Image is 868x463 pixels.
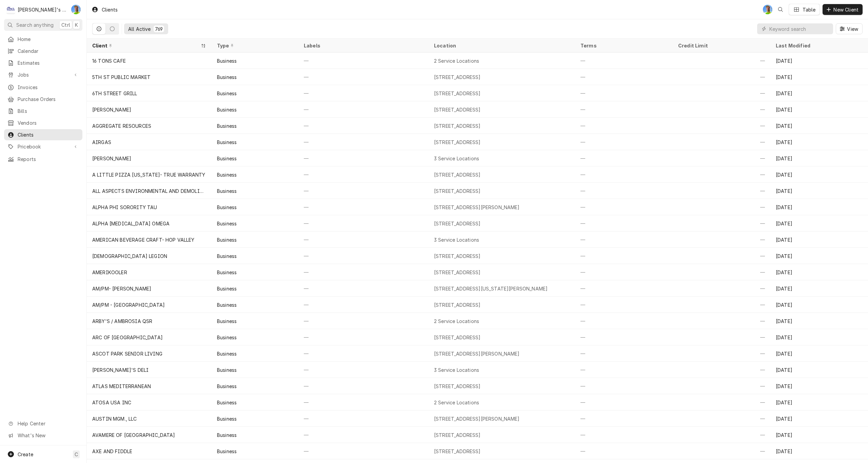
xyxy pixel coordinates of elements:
div: [DATE] [770,150,868,166]
div: — [575,313,673,329]
div: — [673,362,770,378]
div: Business [217,106,237,113]
div: — [673,443,770,459]
div: ASCOT PARK SENIOR LIVING [92,350,162,357]
div: Client [92,42,199,49]
div: [STREET_ADDRESS] [434,301,481,308]
span: New Client [832,6,860,13]
div: [DATE] [770,345,868,362]
div: — [298,215,429,231]
a: Invoices [4,82,82,93]
div: [PERSON_NAME] [92,155,131,162]
div: AM/PM - [GEOGRAPHIC_DATA] [92,301,165,308]
div: Business [217,57,237,64]
div: Greg Austin's Avatar [71,5,81,14]
div: — [575,394,673,410]
div: Business [217,139,237,146]
div: — [673,69,770,85]
button: Open search [775,4,786,15]
div: 2 Service Locations [434,57,479,64]
div: [DATE] [770,183,868,199]
a: Calendar [4,45,82,57]
div: AMERIKOOLER [92,269,127,276]
div: — [575,69,673,85]
div: [DATE] [770,427,868,443]
div: — [673,134,770,150]
div: — [298,134,429,150]
div: [STREET_ADDRESS][PERSON_NAME] [434,415,520,422]
div: — [298,427,429,443]
div: [STREET_ADDRESS] [434,139,481,146]
span: What's New [18,432,78,439]
div: [DATE] [770,134,868,150]
a: Go to Jobs [4,69,82,80]
span: Invoices [18,84,79,91]
div: ALPHA [MEDICAL_DATA] OMEGA [92,220,170,227]
div: [STREET_ADDRESS] [434,74,481,81]
a: Go to What's New [4,430,82,441]
div: — [298,101,429,118]
div: — [673,264,770,280]
div: [DATE] [770,85,868,101]
div: — [298,166,429,183]
div: — [673,313,770,329]
div: Business [217,415,237,422]
div: [STREET_ADDRESS] [434,106,481,113]
div: [STREET_ADDRESS] [434,334,481,341]
div: 6TH STREET GRILL [92,90,137,97]
div: 3 Service Locations [434,155,479,162]
div: [PERSON_NAME] [92,106,131,113]
div: Greg Austin's Avatar [763,5,772,14]
div: Business [217,171,237,178]
div: Location [434,42,570,49]
div: — [673,231,770,248]
div: — [673,410,770,427]
div: Business [217,318,237,325]
a: Go to Help Center [4,418,82,429]
div: — [575,199,673,215]
div: [STREET_ADDRESS] [434,90,481,97]
a: Home [4,34,82,45]
div: [DATE] [770,166,868,183]
div: [DATE] [770,231,868,248]
div: — [575,329,673,345]
a: Bills [4,105,82,117]
div: [DATE] [770,69,868,85]
div: — [673,101,770,118]
div: [DATE] [770,297,868,313]
div: Last Modified [776,42,861,49]
div: — [298,410,429,427]
div: [STREET_ADDRESS] [434,122,481,129]
div: All Active [128,25,151,33]
div: — [575,410,673,427]
div: Credit Limit [678,42,764,49]
div: [DATE] [770,378,868,394]
div: — [673,215,770,231]
div: — [575,297,673,313]
div: Business [217,366,237,374]
div: 2 Service Locations [434,399,479,406]
div: — [298,248,429,264]
span: Help Center [18,420,78,427]
div: — [673,183,770,199]
div: [STREET_ADDRESS] [434,269,481,276]
span: View [846,25,860,33]
div: Business [217,350,237,357]
div: Business [217,301,237,308]
div: [DATE] [770,443,868,459]
div: Table [803,6,816,13]
div: Business [217,253,237,260]
div: ATOSA USA INC [92,399,131,406]
div: — [673,280,770,297]
div: — [575,134,673,150]
div: Business [217,90,237,97]
div: — [673,345,770,362]
div: AM/PM- [PERSON_NAME] [92,285,151,292]
div: Business [217,448,237,455]
span: Bills [18,107,79,115]
span: Jobs [18,71,69,78]
div: 3 Service Locations [434,366,479,374]
div: — [673,394,770,410]
div: — [673,329,770,345]
div: — [298,69,429,85]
